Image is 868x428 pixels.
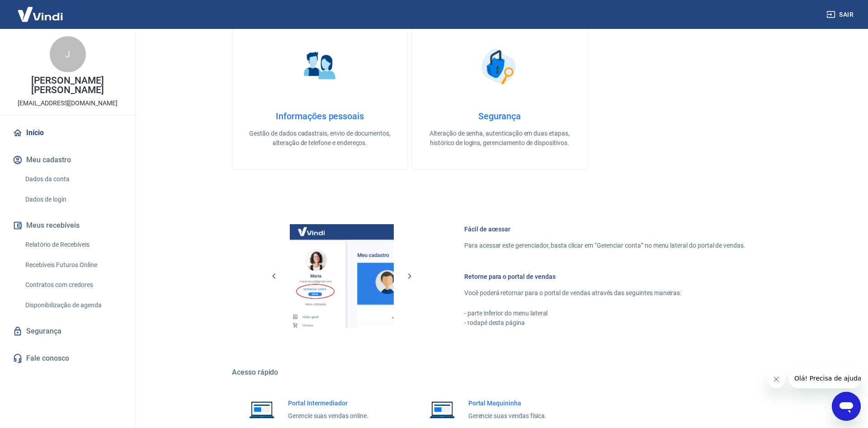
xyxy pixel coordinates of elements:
[50,36,86,72] div: J
[411,22,587,170] a: SegurançaSegurançaAlteração de senha, autenticação em duas etapas, histórico de logins, gerenciam...
[247,129,393,148] p: Gestão de dados cadastrais, envio de documentos, alteração de telefone e endereços.
[464,309,745,318] p: - parte inferior do menu lateral
[11,123,124,143] a: Início
[832,392,861,421] iframe: Botão para abrir a janela de mensagens
[464,288,745,298] p: Você poderá retornar para o portal de vendas através das seguintes maneiras:
[22,170,124,188] a: Dados da conta
[297,44,343,89] img: Informações pessoais
[7,76,128,95] p: [PERSON_NAME] [PERSON_NAME]
[825,6,857,23] button: Sair
[464,225,745,234] h6: Fácil de acessar
[232,22,408,170] a: Informações pessoaisInformações pessoaisGestão de dados cadastrais, envio de documentos, alteraçã...
[426,111,572,122] h4: Segurança
[464,272,745,281] h6: Retorne para o portal de vendas
[232,368,767,377] h5: Acesso rápido
[11,0,70,28] img: Vindi
[468,399,547,408] h6: Portal Maquininha
[11,150,124,170] button: Meu cadastro
[243,399,281,420] img: Imagem de um notebook aberto
[11,216,124,235] button: Meus recebíveis
[247,111,393,122] h4: Informações pessoais
[464,241,745,250] p: Para acessar este gerenciador, basta clicar em “Gerenciar conta” no menu lateral do portal de ven...
[767,370,785,388] iframe: Fechar mensagem
[22,190,124,209] a: Dados de login
[11,348,124,368] a: Fale conosco
[22,296,124,315] a: Disponibilização de agenda
[789,368,861,388] iframe: Mensagem da empresa
[5,6,76,14] span: Olá! Precisa de ajuda?
[22,276,124,294] a: Contratos com credores
[288,399,368,408] h6: Portal Intermediador
[22,235,124,254] a: Relatório de Recebíveis
[426,129,572,148] p: Alteração de senha, autenticação em duas etapas, histórico de logins, gerenciamento de dispositivos.
[423,399,461,420] img: Imagem de um notebook aberto
[11,321,124,341] a: Segurança
[290,224,394,328] img: Imagem da dashboard mostrando o botão de gerenciar conta na sidebar no lado esquerdo
[22,256,124,274] a: Recebíveis Futuros Online
[18,99,118,108] p: [EMAIL_ADDRESS][DOMAIN_NAME]
[464,318,745,328] p: - rodapé desta página
[468,411,547,421] p: Gerencie suas vendas física.
[288,411,368,421] p: Gerencie suas vendas online.
[477,44,522,89] img: Segurança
